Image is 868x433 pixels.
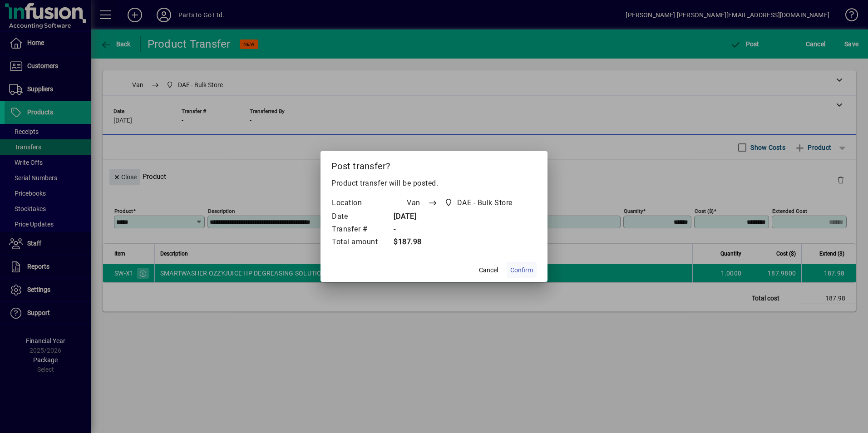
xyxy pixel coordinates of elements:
[442,197,516,209] span: DAE - Bulk Store
[474,262,503,278] button: Cancel
[407,197,420,208] span: Van
[331,178,537,189] p: Product transfer will be posted.
[510,266,533,275] span: Confirm
[331,211,387,223] td: Date
[331,196,387,211] td: Location
[331,223,387,236] td: Transfer #
[387,223,530,236] td: -
[387,211,530,223] td: [DATE]
[331,236,387,249] td: Total amount
[392,197,424,209] span: Van
[321,151,547,177] h2: Post transfer?
[507,262,537,278] button: Confirm
[387,236,530,249] td: $187.98
[457,197,513,208] span: DAE - Bulk Store
[479,266,498,275] span: Cancel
